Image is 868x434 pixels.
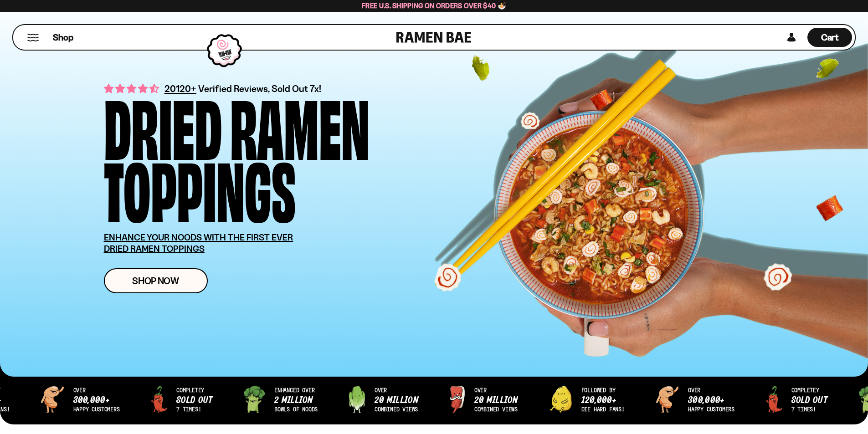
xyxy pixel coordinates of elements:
u: ENHANCE YOUR NOODS WITH THE FIRST EVER DRIED RAMEN TOPPINGS [104,232,293,254]
span: Shop Now [132,276,179,286]
div: Cart [807,25,852,50]
button: Mobile Menu Trigger [27,34,39,41]
a: Shop Now [104,268,208,293]
span: Shop [53,31,73,44]
a: Shop [53,28,73,47]
div: Toppings [104,156,296,218]
span: Free U.S. Shipping on Orders over $40 🍜 [362,1,506,10]
span: Cart [821,32,839,43]
div: Ramen [230,93,370,156]
div: Dried [104,93,222,156]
